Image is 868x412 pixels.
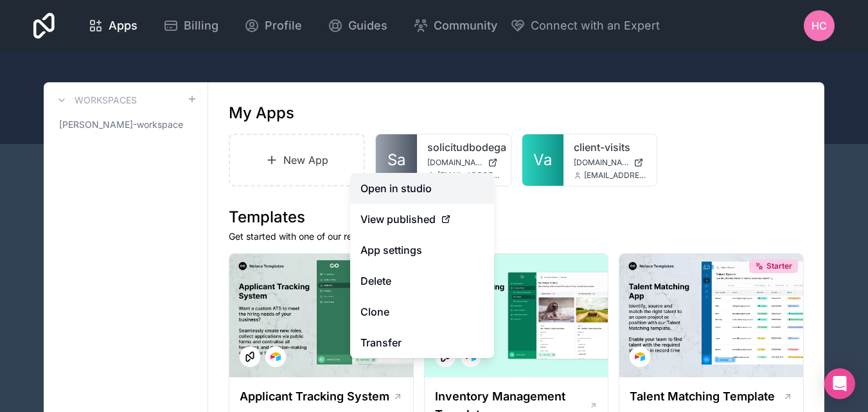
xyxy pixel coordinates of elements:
a: [DOMAIN_NAME] [427,157,500,168]
span: Sa [387,150,405,170]
span: Community [434,17,497,35]
a: Guides [317,12,398,40]
div: Open Intercom Messenger [824,368,855,399]
button: Connect with an Expert [510,17,660,35]
span: Billing [184,17,218,35]
span: HC [811,18,827,33]
span: Va [533,150,552,170]
span: [EMAIL_ADDRESS][DOMAIN_NAME] [438,170,500,181]
a: View published [350,204,494,235]
span: Guides [348,17,387,35]
a: Va [522,134,563,186]
span: Connect with an Expert [531,17,660,35]
a: Transfer [350,327,494,358]
span: View published [360,211,436,227]
img: Airtable Logo [270,352,281,362]
button: Delete [350,265,494,296]
h1: My Apps [229,103,294,123]
h1: Templates [229,207,804,228]
a: Sa [376,134,417,186]
a: Billing [153,12,229,40]
span: [PERSON_NAME]-workspace [59,118,183,131]
a: Clone [350,296,494,327]
span: [DOMAIN_NAME] [574,157,629,168]
a: Apps [78,12,148,40]
h1: Talent Matching Template [630,388,775,406]
h3: Workspaces [75,94,137,107]
a: Workspaces [54,93,137,108]
a: solicitudbodega [427,139,500,155]
a: New App [229,134,365,186]
a: Profile [234,12,312,40]
span: Starter [766,261,792,271]
a: Open in studio [350,173,494,204]
a: App settings [350,235,494,265]
h1: Applicant Tracking System [240,388,389,406]
span: Apps [109,17,137,35]
a: Community [403,12,508,40]
a: [DOMAIN_NAME] [574,157,647,168]
span: [DOMAIN_NAME] [427,157,483,168]
a: client-visits [574,139,647,155]
span: [EMAIL_ADDRESS][DOMAIN_NAME] [584,170,647,181]
img: Airtable Logo [635,352,645,362]
span: Profile [265,17,302,35]
a: [PERSON_NAME]-workspace [54,113,197,136]
p: Get started with one of our ready-made templates [229,230,804,243]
